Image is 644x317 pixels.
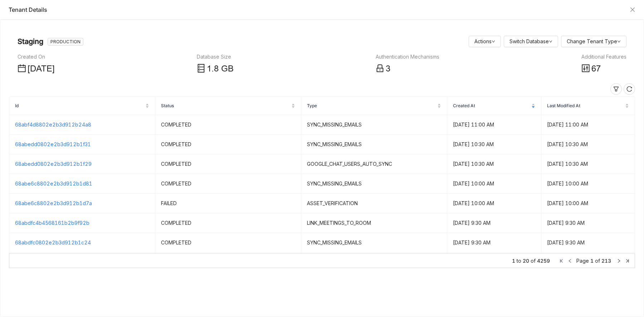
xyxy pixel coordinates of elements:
[155,233,301,253] td: COMPLETED
[301,154,447,174] td: GOOGLE_CHAT_USERS_AUTO_SYNC
[512,257,515,265] span: 1
[447,135,541,154] td: [DATE] 10:30 AM
[504,36,558,47] button: Switch Database
[155,154,301,174] td: COMPLETED
[15,161,92,167] a: 68abedd0802e2b3d912b1f29
[567,38,621,44] a: Change Tenant Type
[591,64,601,74] span: 67
[18,36,43,47] nz-page-header-title: Staging
[211,64,234,74] span: .8 GB
[447,154,541,174] td: [DATE] 10:30 AM
[301,253,447,272] td: GOOGLE_CHAT_USERS_AUTO_SYNC
[155,194,301,213] td: FAILED
[447,233,541,253] td: [DATE] 9:30 AM
[301,135,447,154] td: SYNC_MISSING_EMAILS
[155,115,301,135] td: COMPLETED
[386,64,390,74] span: 3
[447,253,541,272] td: [DATE] 9:30 AM
[469,36,501,47] button: Actions
[15,122,91,128] a: 68abf4d8802e2b3d912b24a8
[155,174,301,194] td: COMPLETED
[541,194,635,213] td: [DATE] 10:00 AM
[301,174,447,194] td: SYNC_MISSING_EMAILS
[15,200,92,206] a: 68abe6c8802e2b3d912b1d7a
[207,64,211,74] span: 1
[541,253,635,272] td: [DATE] 9:30 AM
[576,258,589,264] span: Page
[541,233,635,253] td: [DATE] 9:30 AM
[301,194,447,213] td: ASSET_VERIFICATION
[541,154,635,174] td: [DATE] 10:30 AM
[28,64,55,74] span: [DATE]
[301,213,447,233] td: LINK_MEETINGS_TO_ROOM
[531,257,536,265] span: of
[581,53,626,61] div: Additional Features
[541,213,635,233] td: [DATE] 9:30 AM
[447,213,541,233] td: [DATE] 9:30 AM
[509,38,552,44] a: Switch Database
[590,258,594,264] span: 1
[447,194,541,213] td: [DATE] 10:00 AM
[537,257,550,265] span: 4259
[595,258,600,264] span: of
[9,6,626,14] div: Tenant Details
[15,180,92,187] a: 68abe6c8802e2b3d912b1d81
[561,36,626,47] button: Change Tenant Type
[301,233,447,253] td: SYNC_MISSING_EMAILS
[517,257,521,265] span: to
[541,135,635,154] td: [DATE] 10:30 AM
[15,220,89,226] a: 68abdfc4b4568161b2b9f92b
[15,239,91,246] a: 68abdfc0802e2b3d912b1c24
[376,53,439,61] div: Authentication Mechanisms
[18,53,55,61] div: Created On
[48,38,83,46] nz-tag: PRODUCTION
[155,135,301,154] td: COMPLETED
[447,115,541,135] td: [DATE] 11:00 AM
[541,174,635,194] td: [DATE] 10:00 AM
[155,213,301,233] td: COMPLETED
[15,141,91,147] a: 68abedd0802e2b3d912b1f31
[447,174,541,194] td: [DATE] 10:00 AM
[197,53,234,61] div: Database Size
[301,115,447,135] td: SYNC_MISSING_EMAILS
[523,257,529,265] span: 20
[630,7,635,13] button: Close
[155,253,301,272] td: COMPLETED
[474,38,495,44] a: Actions
[601,258,611,264] span: 213
[541,115,635,135] td: [DATE] 11:00 AM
